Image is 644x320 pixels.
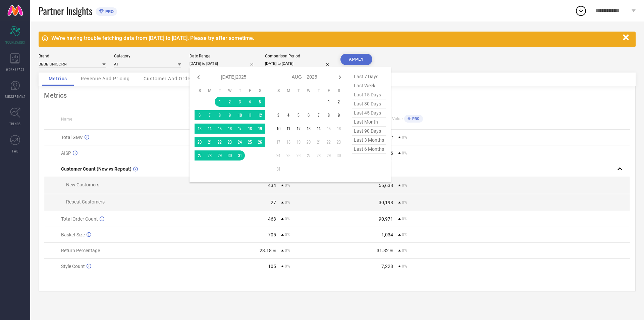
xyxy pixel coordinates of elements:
th: Saturday [255,88,265,93]
span: 0% [285,248,290,253]
span: last 30 days [352,99,386,108]
th: Sunday [273,88,283,93]
span: last 90 days [352,127,386,136]
input: Select comparison period [265,60,332,67]
div: Next month [336,73,344,81]
span: 0% [402,151,407,155]
span: 0% [285,217,290,221]
td: Wed Jul 02 2025 [225,97,235,107]
td: Wed Jul 09 2025 [225,110,235,120]
span: 0% [285,232,290,237]
div: 434 [268,183,276,188]
td: Thu Jul 24 2025 [235,137,245,147]
td: Thu Jul 31 2025 [235,150,245,161]
span: last 6 months [352,145,386,154]
div: 1,034 [381,232,393,237]
td: Wed Jul 30 2025 [225,150,235,161]
td: Fri Jul 25 2025 [245,137,255,147]
div: Brand [39,54,106,58]
span: 0% [285,183,290,188]
span: 0% [402,217,407,221]
span: SUGGESTIONS [5,94,25,99]
span: PRO [411,117,420,121]
td: Thu Aug 21 2025 [314,137,324,147]
div: 30,198 [379,200,393,205]
span: 0% [402,183,407,188]
div: 31.32 % [377,248,393,253]
span: last month [352,118,386,127]
input: Select date range [190,60,257,67]
td: Thu Jul 10 2025 [235,110,245,120]
td: Sun Aug 31 2025 [273,164,283,174]
div: Open download list [575,5,587,17]
td: Thu Aug 07 2025 [314,110,324,120]
span: New Customers [66,182,99,187]
span: Revenue And Pricing [81,76,130,81]
th: Sunday [195,88,205,93]
div: 27 [271,200,276,205]
td: Sun Aug 10 2025 [273,124,283,134]
td: Mon Aug 04 2025 [283,110,293,120]
span: SCORECARDS [5,40,25,45]
button: APPLY [340,54,372,65]
td: Fri Jul 04 2025 [245,97,255,107]
td: Tue Aug 26 2025 [293,150,304,161]
td: Sat Aug 16 2025 [334,124,344,134]
td: Sun Aug 24 2025 [273,150,283,161]
span: Return Percentage [61,248,100,253]
td: Tue Aug 12 2025 [293,124,304,134]
span: Customer And Orders [144,76,195,81]
th: Thursday [235,88,245,93]
div: Date Range [190,54,257,58]
td: Tue Jul 15 2025 [215,124,225,134]
span: 0% [402,135,407,140]
span: last 45 days [352,108,386,118]
td: Sun Aug 17 2025 [273,137,283,147]
span: 0% [402,200,407,205]
th: Tuesday [293,88,304,93]
span: Total GMV [61,135,83,140]
th: Monday [283,88,293,93]
span: Metrics [49,76,67,81]
div: 7,228 [381,264,393,269]
span: WORKSPACE [6,67,24,72]
span: PRO [104,9,114,14]
td: Sat Jul 05 2025 [255,97,265,107]
div: 463 [268,216,276,222]
td: Wed Aug 06 2025 [304,110,314,120]
span: Style Count [61,264,85,269]
td: Fri Aug 08 2025 [324,110,334,120]
span: TRENDS [9,121,21,126]
div: We're having trouble fetching data from [DATE] to [DATE]. Please try after sometime. [51,35,620,41]
span: Customer Count (New vs Repeat) [61,166,131,172]
span: 0% [285,264,290,269]
td: Sat Jul 19 2025 [255,124,265,134]
th: Monday [205,88,215,93]
div: Previous month [195,73,203,81]
td: Wed Jul 16 2025 [225,124,235,134]
td: Wed Aug 13 2025 [304,124,314,134]
span: AISP [61,150,71,156]
div: Category [114,54,181,58]
td: Fri Aug 01 2025 [324,97,334,107]
td: Fri Jul 18 2025 [245,124,255,134]
span: 0% [402,232,407,237]
td: Tue Aug 05 2025 [293,110,304,120]
td: Sun Jul 20 2025 [195,137,205,147]
span: Name [61,117,72,122]
td: Mon Jul 21 2025 [205,137,215,147]
td: Sat Aug 23 2025 [334,137,344,147]
td: Wed Jul 23 2025 [225,137,235,147]
td: Thu Aug 14 2025 [314,124,324,134]
td: Mon Jul 07 2025 [205,110,215,120]
div: 90,971 [379,216,393,222]
div: Comparison Period [265,54,332,58]
span: Basket Size [61,232,85,237]
td: Thu Aug 28 2025 [314,150,324,161]
th: Tuesday [215,88,225,93]
td: Sat Jul 12 2025 [255,110,265,120]
td: Sat Aug 30 2025 [334,150,344,161]
td: Mon Aug 25 2025 [283,150,293,161]
span: last 15 days [352,90,386,99]
span: 0% [402,248,407,253]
